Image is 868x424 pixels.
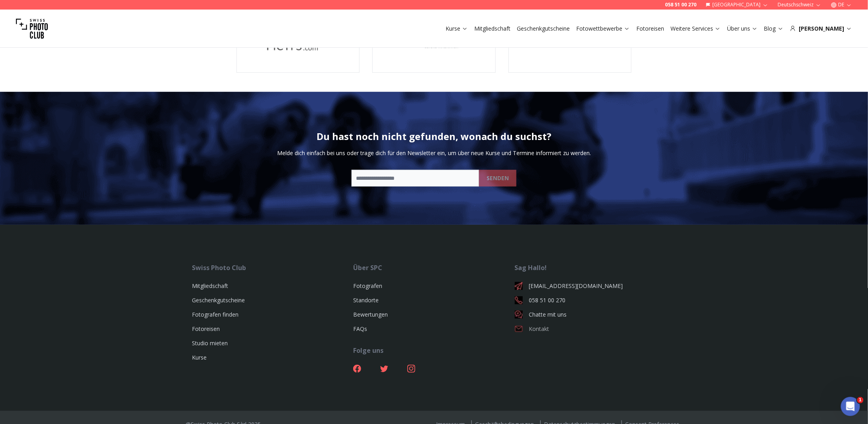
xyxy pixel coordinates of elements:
[514,23,573,34] button: Geschenkgutscheine
[573,23,633,34] button: Fotowettbewerbe
[474,25,510,33] a: Mitgliedschaft
[353,263,514,272] div: Über SPC
[192,311,239,318] a: Fotografen finden
[761,23,787,34] button: Blog
[353,282,382,290] a: Fotografen
[442,23,471,34] button: Kurse
[192,325,220,333] a: Fotoreisen
[515,282,676,290] a: [EMAIL_ADDRESS][DOMAIN_NAME]
[192,296,245,304] a: Geschenkgutscheine
[317,130,551,143] h2: Du hast noch nicht gefunden, wonach du suchst?
[479,170,516,187] button: SENDEN
[515,311,676,319] a: Chatte mit uns
[517,25,570,33] a: Geschenkgutscheine
[671,25,721,33] a: Weitere Services
[353,296,379,304] a: Standorte
[667,23,724,34] button: Weitere Services
[192,339,228,347] a: Studio mieten
[576,25,630,33] a: Fotowettbewerbe
[633,23,667,34] button: Fotoreisen
[192,354,207,361] a: Kurse
[636,25,664,33] a: Fotoreisen
[446,25,468,33] a: Kurse
[515,263,676,272] div: Sag Hallo!
[192,263,353,272] div: Swiss Photo Club
[16,13,48,45] img: Swiss photo club
[515,296,676,304] a: 058 51 00 270
[727,25,758,33] a: Über uns
[515,325,676,333] a: Kontakt
[487,174,509,182] b: SENDEN
[857,397,864,403] span: 1
[192,282,228,290] a: Mitgliedschaft
[724,23,761,34] button: Über uns
[471,23,514,34] button: Mitgliedschaft
[353,325,367,333] a: FAQs
[665,2,696,8] a: 058 51 00 270
[353,346,514,355] div: Folge uns
[790,25,852,33] div: [PERSON_NAME]
[764,25,784,33] a: Blog
[353,311,388,318] a: Bewertungen
[277,149,591,157] p: Melde dich einfach bei uns oder trage dich für den Newsletter ein, um über neue Kurse und Termine...
[841,397,860,416] iframe: Intercom live chat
